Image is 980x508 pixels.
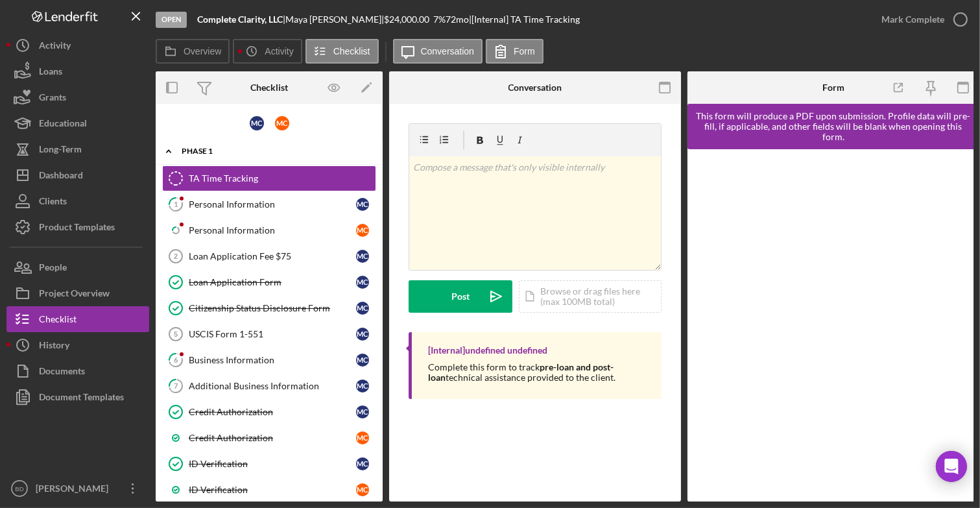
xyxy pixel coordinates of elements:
[162,425,376,451] a: Credit AuthorizationMC
[486,39,544,64] button: Form
[189,459,356,469] div: ID Verification
[356,483,369,496] div: M C
[189,173,376,184] div: TA Time Tracking
[446,14,469,25] div: 72 mo
[356,431,369,444] div: M C
[6,358,149,384] button: Documents
[182,147,366,155] div: Phase 1
[6,332,149,358] button: History
[936,451,967,482] div: Open Intercom Messenger
[189,225,356,236] div: Personal Information
[189,303,356,313] div: Citizenship Status Disclosure Form
[189,485,356,495] div: ID Verification
[162,321,376,347] a: 5USCIS Form 1-551MC
[162,347,376,373] a: 6Business InformationMC
[189,251,356,261] div: Loan Application Fee $75
[174,252,178,260] tspan: 2
[189,407,356,417] div: Credit Authorization
[881,6,944,32] div: Mark Complete
[356,198,369,211] div: M C
[333,46,370,56] label: Checklist
[162,373,376,399] a: 7Additional Business InformationMC
[285,14,384,25] div: Maya [PERSON_NAME] |
[189,329,356,339] div: USCIS Form 1-551
[433,14,446,25] div: 7 %
[409,280,512,313] button: Post
[189,277,356,287] div: Loan Application Form
[174,381,178,390] tspan: 7
[356,250,369,263] div: M C
[162,243,376,269] a: 2Loan Application Fee $75MC
[694,111,973,142] div: This form will produce a PDF upon submission. Profile data will pre-fill, if applicable, and othe...
[356,380,369,393] div: M C
[469,14,580,25] div: | [Internal] TA Time Tracking
[39,332,69,361] div: History
[356,405,369,418] div: M C
[189,381,356,391] div: Additional Business Information
[428,362,649,383] div: Complete this form to track technical assistance provided to the client.
[39,306,77,335] div: Checklist
[184,46,221,56] label: Overview
[275,116,289,130] div: M C
[156,39,230,64] button: Overview
[189,199,356,210] div: Personal Information
[428,345,547,356] div: [Internal] undefined undefined
[514,46,535,56] label: Form
[15,485,23,492] text: BD
[162,165,376,191] a: TA Time Tracking
[39,384,124,413] div: Document Templates
[868,6,974,32] button: Mark Complete
[174,330,178,338] tspan: 5
[39,358,85,387] div: Documents
[162,477,376,503] a: ID VerificationMC
[233,39,302,64] button: Activity
[32,476,117,505] div: [PERSON_NAME]
[393,39,483,64] button: Conversation
[250,82,288,93] div: Checklist
[700,162,968,489] iframe: Lenderfit form
[384,14,433,25] div: $24,000.00
[6,306,149,332] button: Checklist
[197,14,285,25] div: |
[451,280,470,313] div: Post
[356,302,369,315] div: M C
[6,384,149,410] button: Document Templates
[189,355,356,365] div: Business Information
[162,217,376,243] a: Personal InformationMC
[428,361,614,383] strong: pre-loan and post-loan
[421,46,475,56] label: Conversation
[174,356,178,364] tspan: 6
[822,82,844,93] div: Form
[189,433,356,443] div: Credit Authorization
[156,12,187,28] div: Open
[162,451,376,477] a: ID VerificationMC
[162,191,376,217] a: 1Personal InformationMC
[265,46,293,56] label: Activity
